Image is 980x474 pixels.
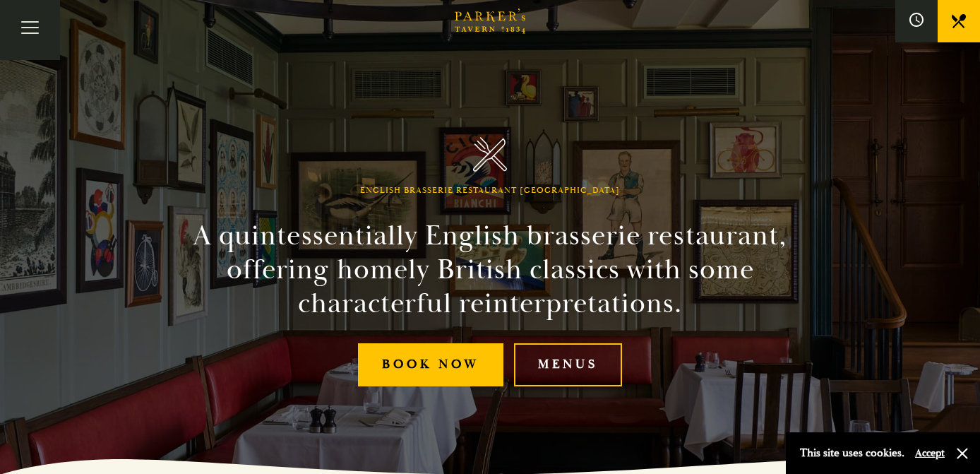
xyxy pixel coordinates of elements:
button: Close and accept [955,446,969,461]
p: This site uses cookies. [800,443,904,463]
button: Accept [915,446,945,460]
a: Book Now [358,343,503,386]
a: Menus [514,343,622,386]
img: Parker's Tavern Brasserie Cambridge [473,137,508,172]
h1: English Brasserie Restaurant [GEOGRAPHIC_DATA] [360,186,620,196]
h2: A quintessentially English brasserie restaurant, offering homely British classics with some chara... [168,219,812,321]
